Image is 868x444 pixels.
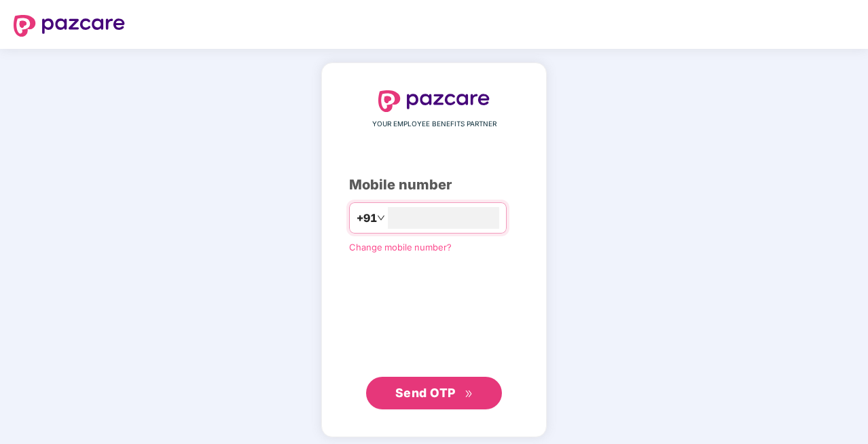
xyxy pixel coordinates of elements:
button: Send OTPdouble-right [366,377,502,409]
span: Send OTP [395,386,456,400]
span: down [377,214,385,222]
img: logo [14,15,125,37]
img: logo [378,90,490,112]
span: double-right [465,390,473,399]
div: Mobile number [349,174,519,196]
span: +91 [357,210,377,227]
span: YOUR EMPLOYEE BENEFITS PARTNER [372,119,496,130]
a: Change mobile number? [349,242,452,253]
